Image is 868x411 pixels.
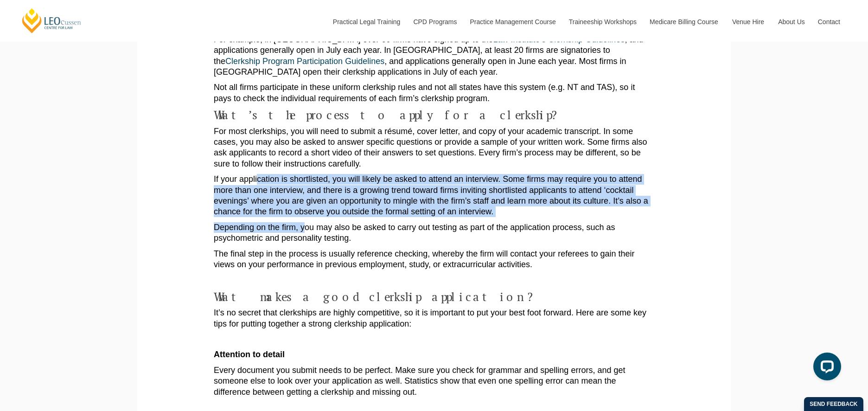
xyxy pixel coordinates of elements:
a: Practical Legal Training [326,2,407,42]
strong: Attention to detail [214,350,285,359]
a: Contact [811,2,847,42]
a: Venue Hire [725,2,771,42]
h4: What’s the process to apply for a clerkship? [214,109,654,122]
h4: What makes a good clerkship application? [214,290,654,303]
a: Traineeship Workshops [562,2,643,42]
p: For example, in [GEOGRAPHIC_DATA] over 60 firms have signed up to the , and applications generall... [214,34,654,78]
p: For most clerkships, you will need to submit a résumé, cover letter, and copy of your academic tr... [214,126,654,170]
iframe: LiveChat chat widget [806,349,845,388]
a: Law Institute’s Clerkship Guidelines [493,35,625,44]
a: Practice Management Course [463,2,562,42]
a: CPD Programs [406,2,463,42]
p: It’s no secret that clerkships are highly competitive, so it is important to put your best foot f... [214,308,654,329]
a: About Us [771,2,811,42]
a: [PERSON_NAME] Centre for Law [21,7,83,34]
p: Not all firms participate in these uniform clerkship rules and not all states have this system (e... [214,82,654,104]
p: Every document you submit needs to be perfect. Make sure you check for grammar and spelling error... [214,365,654,398]
p: Depending on the firm, you may also be asked to carry out testing as part of the application proc... [214,222,654,244]
p: If your application is shortlisted, you will likely be asked to attend an interview. Some firms m... [214,174,654,218]
a: Clerkship Program Participation Guidelines [225,57,384,66]
p: The final step in the process is usually reference checking, whereby the firm will contact your r... [214,249,654,270]
a: Medicare Billing Course [643,2,725,42]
